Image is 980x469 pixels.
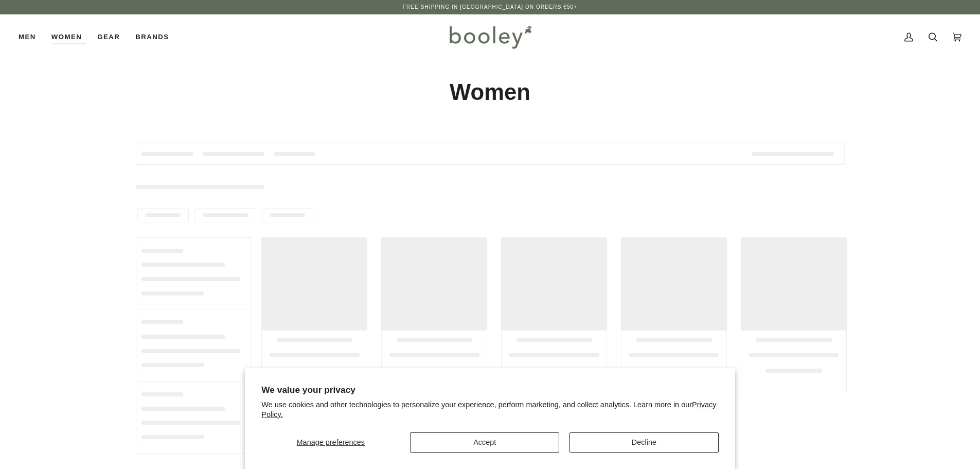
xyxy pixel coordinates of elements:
h1: Women [136,78,845,107]
a: Men [19,14,44,60]
span: Brands [135,32,169,42]
span: Men [19,32,36,42]
a: Gear [90,14,128,60]
h2: We value your privacy [261,385,719,395]
p: We use cookies and other technologies to personalize your experience, perform marketing, and coll... [261,400,719,420]
p: Free Shipping in [GEOGRAPHIC_DATA] on Orders €50+ [403,3,577,11]
button: Accept [410,432,559,453]
a: Privacy Policy. [261,401,716,419]
span: Gear [97,32,120,42]
span: Manage preferences [297,438,365,446]
button: Manage preferences [261,432,400,453]
a: Women [44,14,90,60]
span: Women [51,32,82,42]
a: Brands [128,14,176,60]
img: Booley [445,22,535,52]
button: Decline [569,432,719,453]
